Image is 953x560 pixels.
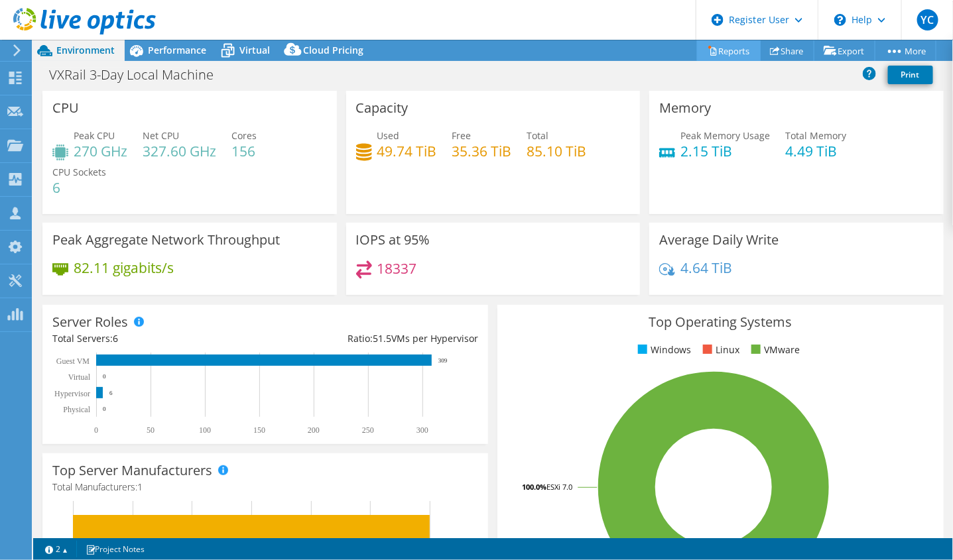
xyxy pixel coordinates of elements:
span: Peak CPU [74,129,115,142]
text: 200 [308,425,320,435]
h4: 270 GHz [74,144,127,158]
h4: 2.15 TiB [680,144,770,158]
text: Hypervisor [54,389,90,398]
text: 0 [94,425,98,435]
h4: 85.10 TiB [527,144,587,158]
h3: Top Server Manufacturers [52,463,212,478]
h4: 4.64 TiB [680,260,732,275]
span: 51.5 [373,332,391,345]
text: Virtual [68,372,91,382]
span: CPU Sockets [52,166,106,178]
a: More [875,40,936,61]
text: 250 [362,425,374,435]
a: Export [814,40,875,61]
text: 0 [103,406,106,412]
span: Performance [148,44,206,56]
text: 0 [103,373,106,380]
h3: Top Operating Systems [507,315,933,329]
li: VMware [748,343,800,357]
h3: Server Roles [52,315,128,329]
a: 2 [36,541,77,557]
tspan: 100.0% [522,482,546,492]
h4: 82.11 gigabits/s [74,260,174,275]
text: Guest VM [56,357,90,366]
span: YC [917,9,938,30]
h3: Peak Aggregate Network Throughput [52,233,280,247]
span: Net CPU [143,129,179,142]
text: 150 [253,425,265,435]
h4: 156 [231,144,257,158]
text: 50 [147,425,155,435]
h4: 327.60 GHz [143,144,216,158]
li: Windows [635,343,691,357]
h3: IOPS at 95% [356,233,430,247]
a: Project Notes [76,541,154,557]
span: Total Memory [785,129,846,142]
text: 6 [109,390,113,396]
h3: CPU [52,101,79,115]
span: 1 [137,480,143,493]
span: Total [527,129,549,142]
a: Reports [697,40,761,61]
h1: VXRail 3-Day Local Machine [43,68,234,82]
tspan: ESXi 7.0 [546,482,572,492]
a: Print [888,66,933,84]
span: Used [377,129,400,142]
h4: 6 [52,180,106,195]
span: 6 [113,332,118,345]
span: Peak Memory Usage [680,129,770,142]
span: Free [452,129,472,142]
span: Cores [231,129,257,142]
h4: 35.36 TiB [452,144,512,158]
span: Virtual [239,44,270,56]
h3: Average Daily Write [659,233,779,247]
text: Physical [63,405,90,414]
h4: Total Manufacturers: [52,480,478,494]
text: 100 [199,425,211,435]
text: 300 [416,425,428,435]
h3: Capacity [356,101,409,115]
svg: \n [834,14,846,26]
h4: 4.49 TiB [785,144,846,158]
h3: Memory [659,101,711,115]
li: Linux [700,343,739,357]
div: Total Servers: [52,331,265,346]
text: 309 [438,357,448,364]
h4: 18337 [377,261,417,276]
div: Ratio: VMs per Hypervisor [265,331,478,346]
span: Environment [56,44,115,56]
span: Cloud Pricing [303,44,363,56]
a: Share [760,40,814,61]
h4: 49.74 TiB [377,144,437,158]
